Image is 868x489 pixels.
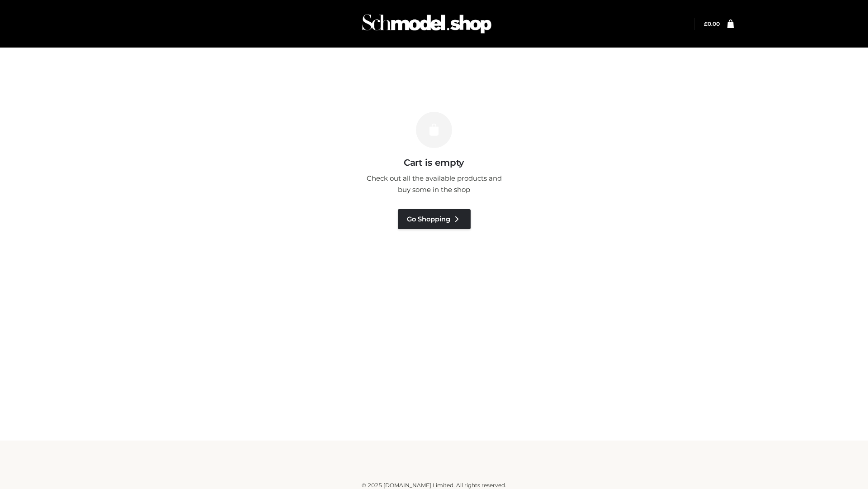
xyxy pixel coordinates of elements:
[704,20,720,27] bdi: 0.00
[398,209,471,229] a: Go Shopping
[155,157,713,168] h3: Cart is empty
[704,20,708,27] span: £
[362,173,506,196] p: Check out all the available products and buy some in the shop
[704,20,720,27] a: £0.00
[359,6,495,42] img: Schmodel Admin 964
